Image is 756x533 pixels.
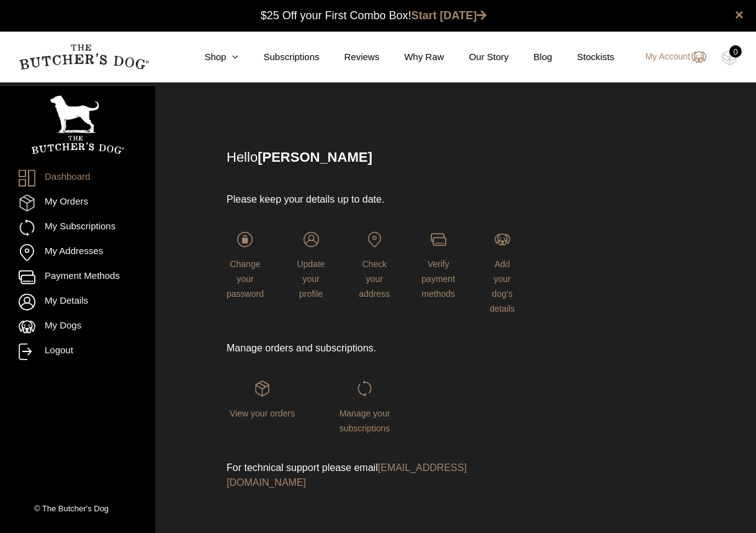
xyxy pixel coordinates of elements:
[19,343,137,360] a: Logout
[19,244,137,261] a: My Addresses
[329,381,400,433] a: Manage your subscriptions
[297,259,325,299] span: Update your profile
[19,319,137,335] a: My Dogs
[227,259,264,299] span: Change your password
[722,50,737,66] img: TBD_Cart-Empty.png
[367,232,382,247] img: login-TBD_Address.png
[340,408,390,433] span: Manage your subscriptions
[552,50,614,64] a: Stockists
[421,232,455,299] a: Verify payment methods
[31,95,124,154] img: TBD_Portrait_Logo_White.png
[230,408,295,418] span: View your orders
[359,259,390,299] span: Check your address
[227,381,298,418] a: View your orders
[729,45,742,58] div: 0
[509,50,552,64] a: Blog
[295,232,327,299] a: Update your profile
[227,460,518,490] p: For technical support please email
[320,50,380,64] a: Reviews
[237,232,253,247] img: login-TBD_Password.png
[304,232,319,247] img: login-TBD_Profile.png
[227,192,518,207] p: Please keep your details up to date.
[633,50,706,64] a: My Account
[357,381,372,396] img: login-TBD_Subscriptions.png
[254,381,270,396] img: login-TBD_Orders.png
[735,7,744,22] a: close
[358,232,390,299] a: Check your address
[486,232,518,314] a: Add your dog's details
[412,9,487,22] a: Start [DATE]
[227,232,264,299] a: Change your password
[227,341,518,356] p: Manage orders and subscriptions.
[421,259,455,299] span: Verify payment methods
[379,50,444,64] a: Why Raw
[495,232,510,247] img: login-TBD_Dog.png
[19,294,137,311] a: My Details
[227,147,692,167] p: Hello
[227,462,467,488] a: [EMAIL_ADDRESS][DOMAIN_NAME]
[19,195,137,211] a: My Orders
[431,232,446,247] img: login-TBD_Payments.png
[19,219,137,236] a: My Subscriptions
[490,259,515,314] span: Add your dog's details
[179,50,238,64] a: Shop
[19,170,137,187] a: Dashboard
[238,50,319,64] a: Subscriptions
[258,149,372,165] strong: [PERSON_NAME]
[19,269,137,286] a: Payment Methods
[444,50,508,64] a: Our Story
